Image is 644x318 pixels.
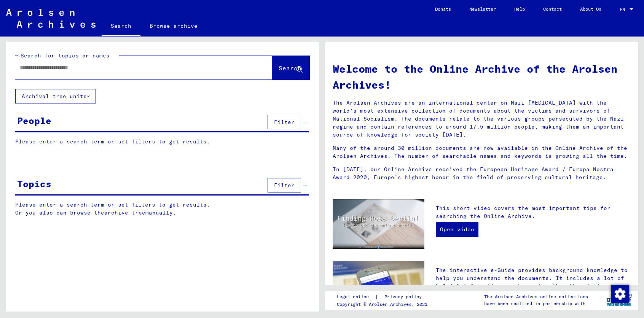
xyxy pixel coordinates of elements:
[102,17,140,37] a: Search
[15,201,309,217] p: Please enter a search term or set filters to get results. Or you also can browse the manually.
[484,293,588,300] p: The Arolsen Archives online collections
[605,291,633,310] img: yv_logo.png
[333,165,631,181] p: In [DATE], our Online Archive received the European Heritage Award / Europa Nostra Award 2020, Eu...
[274,119,295,126] span: Filter
[337,301,431,308] p: Copyright © Arolsen Archives, 2021
[17,114,51,127] div: People
[333,199,424,249] img: video.jpg
[6,9,96,28] img: Arolsen_neg.svg
[611,285,629,303] img: Change consent
[272,56,309,79] button: Search
[484,300,588,307] p: have been realized in partnership with
[333,99,631,139] p: The Arolsen Archives are an international center on Nazi [MEDICAL_DATA] with the world’s most ext...
[337,293,375,301] a: Legal notice
[378,293,431,301] a: Privacy policy
[140,17,207,35] a: Browse archive
[436,266,631,298] p: The interactive e-Guide provides background knowledge to help you understand the documents. It in...
[620,7,628,12] span: EN
[17,177,51,191] div: Topics
[104,209,145,216] a: archive tree
[333,144,631,160] p: Many of the around 30 million documents are now available in the Online Archive of the Arolsen Ar...
[21,52,110,59] mat-label: Search for topics or names
[268,178,301,192] button: Filter
[15,138,309,146] p: Please enter a search term or set filters to get results.
[15,89,96,103] button: Archival tree units
[436,222,478,237] a: Open video
[333,61,631,93] h1: Welcome to the Online Archive of the Arolsen Archives!
[337,293,431,301] div: |
[436,204,631,220] p: This short video covers the most important tips for searching the Online Archive.
[279,64,301,72] span: Search
[268,115,301,129] button: Filter
[274,182,295,189] span: Filter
